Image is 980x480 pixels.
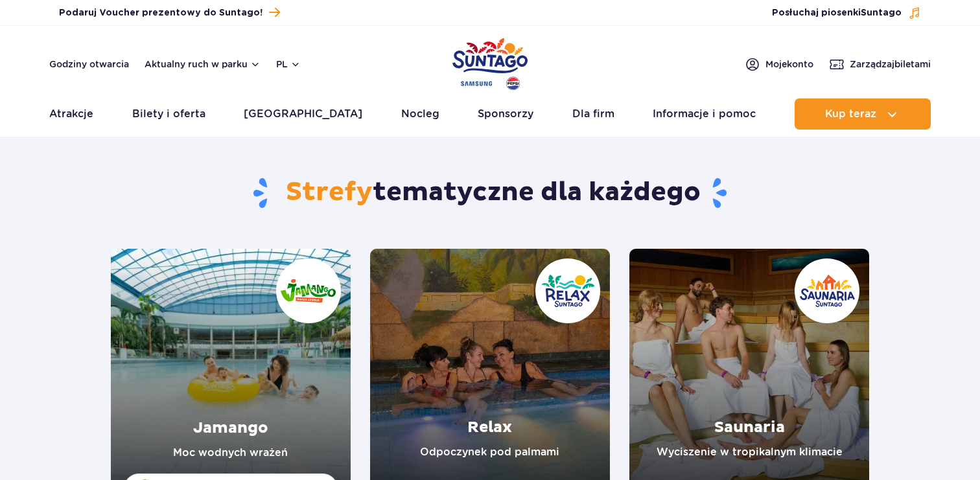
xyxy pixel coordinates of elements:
[401,98,439,130] a: Nocleg
[286,176,373,209] span: Strefy
[49,98,93,130] a: Atrakcje
[111,176,870,210] h1: tematyczne dla każdego
[276,58,301,71] button: pl
[572,98,614,130] a: Dla firm
[795,98,931,130] button: Kup teraz
[829,56,931,72] a: Zarządzajbiletami
[145,59,261,69] button: Aktualny ruch w parku
[452,32,528,92] a: Park of Poland
[825,108,876,120] span: Kup teraz
[772,6,902,19] span: Posłuchaj piosenki
[745,56,813,72] a: Mojekonto
[244,98,362,130] a: [GEOGRAPHIC_DATA]
[132,98,205,130] a: Bilety i oferta
[49,58,129,71] a: Godziny otwarcia
[59,4,280,21] a: Podaruj Voucher prezentowy do Suntago!
[861,8,902,17] span: Suntago
[850,58,931,71] span: Zarządzaj biletami
[478,98,533,130] a: Sponsorzy
[59,6,262,19] span: Podaruj Voucher prezentowy do Suntago!
[772,6,921,19] button: Posłuchaj piosenkiSuntago
[765,58,813,71] span: Moje konto
[653,98,756,130] a: Informacje i pomoc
